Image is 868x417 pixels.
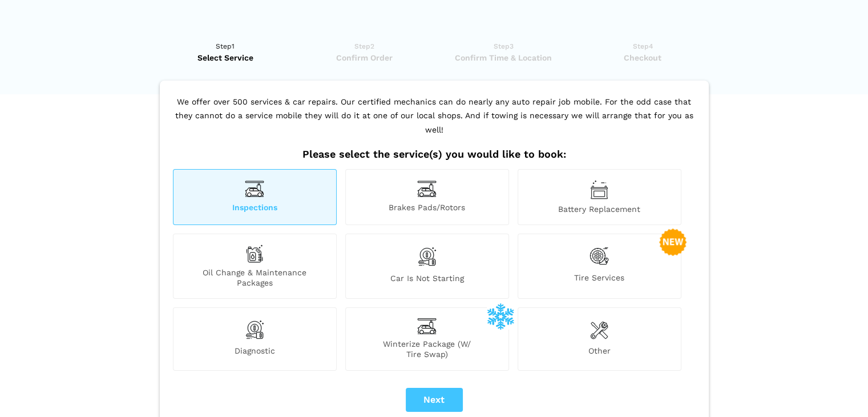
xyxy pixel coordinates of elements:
[170,95,699,149] p: We offer over 500 services & car repairs. Our certified mechanics can do nearly any auto repair j...
[438,41,570,63] a: Step3
[346,339,508,359] span: Winterize Package (W/ Tire Swap)
[518,346,681,359] span: Other
[438,52,570,63] span: Confirm Time & Location
[577,41,709,63] a: Step4
[406,388,463,412] button: Next
[160,52,292,63] span: Select Service
[346,273,508,288] span: Car is not starting
[298,41,430,63] a: Step2
[487,302,514,330] img: winterize-icon_1.png
[173,346,336,359] span: Diagnostic
[173,202,336,214] span: Inspections
[170,148,699,161] h2: Please select the service(s) you would like to book:
[160,41,292,63] a: Step1
[346,202,508,214] span: Brakes Pads/Rotors
[518,272,681,288] span: Tire Services
[173,267,336,288] span: Oil Change & Maintenance Packages
[659,228,687,256] img: new-badge-2-48.png
[577,52,709,63] span: Checkout
[518,204,681,214] span: Battery Replacement
[298,52,430,63] span: Confirm Order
